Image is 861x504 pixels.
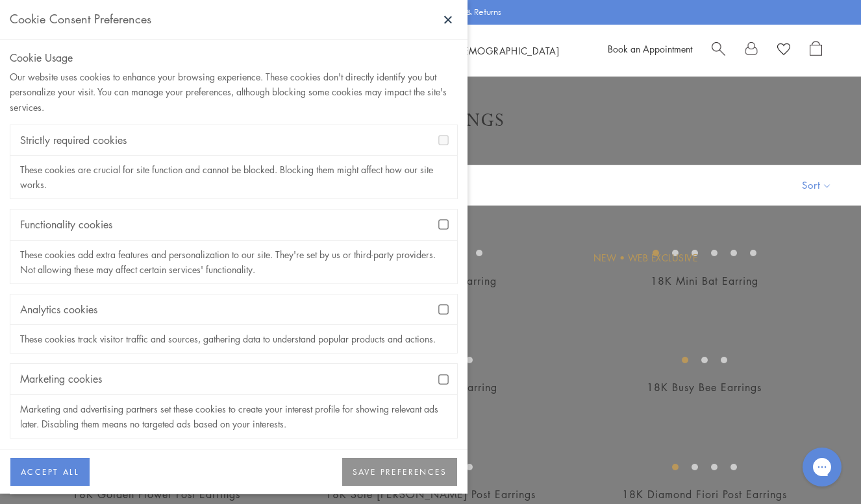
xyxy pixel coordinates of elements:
[10,294,457,325] div: Analytics cookies
[10,69,458,114] div: Our website uses cookies to enhance your browsing experience. These cookies don't directly identi...
[401,44,560,57] a: World of [DEMOGRAPHIC_DATA]World of [DEMOGRAPHIC_DATA]
[651,274,758,288] a: 18K Mini Bat Earring
[10,241,457,283] div: These cookies add extra features and personalization to our site. They're set by us or third-part...
[325,487,536,501] a: 18K Sole [PERSON_NAME] Post Earrings
[796,443,848,491] iframe: Gorgias live chat messenger
[777,41,790,60] a: View Wishlist
[810,41,822,60] a: Open Shopping Bag
[593,251,698,265] div: New • Web Exclusive
[342,458,457,486] button: SAVE PREFERENCES
[10,325,457,353] div: These cookies track visitor traffic and sources, gathering data to understand popular products an...
[608,42,692,55] a: Book an Appointment
[10,125,457,156] div: Strictly required cookies
[712,41,725,60] a: Search
[10,156,457,198] div: These cookies are crucial for site function and cannot be blocked. Blocking them might affect how...
[10,49,458,66] div: Cookie Usage
[72,487,240,501] a: 18K Golden Flower Post Earrings
[647,380,762,394] a: 18K Busy Bee Earrings
[773,165,861,205] button: Show sort by
[10,210,457,240] div: Functionality cookies
[10,10,151,29] div: Cookie Consent Preferences
[10,364,457,394] div: Marketing cookies
[10,458,90,486] button: ACCEPT ALL
[10,395,457,438] div: Marketing and advertising partners set these cookies to create your interest profile for showing ...
[622,487,787,501] a: 18K Diamond Fiori Post Earrings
